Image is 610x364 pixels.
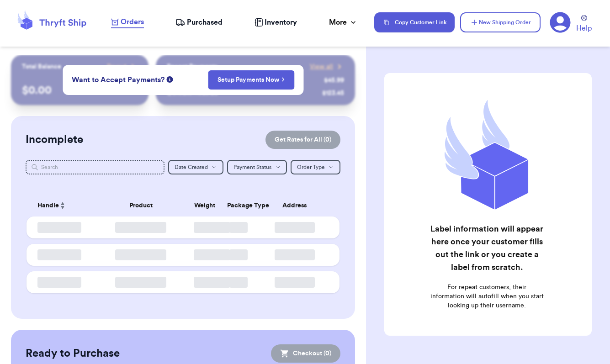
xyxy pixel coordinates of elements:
p: Total Balance [22,62,61,71]
p: Recent Payments [167,62,217,71]
input: Search [26,160,164,174]
span: View all [310,62,333,71]
button: Payment Status [227,160,287,174]
span: Order Type [297,164,325,170]
div: $ 123.45 [322,89,344,98]
span: Purchased [187,17,223,28]
h2: Incomplete [26,132,83,147]
span: Orders [121,16,144,27]
button: Get Rates for All (0) [265,131,340,149]
span: Help [576,23,592,34]
span: Payout [107,62,127,71]
span: Date Created [175,164,208,170]
button: Order Type [291,160,340,174]
span: Inventory [265,17,297,28]
th: Address [255,195,339,216]
p: For repeat customers, their information will autofill when you start looking up their username. [430,283,545,310]
p: $ 0.00 [22,83,138,98]
button: Setup Payments Now [208,70,294,90]
button: Date Created [168,160,223,174]
span: Want to Accept Payments? [72,74,164,85]
a: Payout [107,62,138,71]
button: New Shipping Order [460,12,541,32]
a: Orders [111,16,144,28]
th: Weight [188,195,222,216]
th: Package Type [222,195,255,216]
button: Checkout (0) [271,344,340,363]
button: Sort ascending [59,200,66,211]
th: Product [94,195,188,216]
a: Help [576,15,592,34]
span: Payment Status [233,164,271,170]
a: Purchased [175,17,223,28]
div: More [329,17,358,28]
button: Copy Customer Link [374,12,455,32]
h2: Ready to Purchase [26,346,120,361]
span: Handle [37,201,59,211]
a: Inventory [255,17,297,28]
div: $ 45.99 [324,76,344,85]
h2: Label information will appear here once your customer fills out the link or you create a label fr... [430,222,545,274]
a: Setup Payments Now [217,75,285,84]
a: View all [310,62,344,71]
